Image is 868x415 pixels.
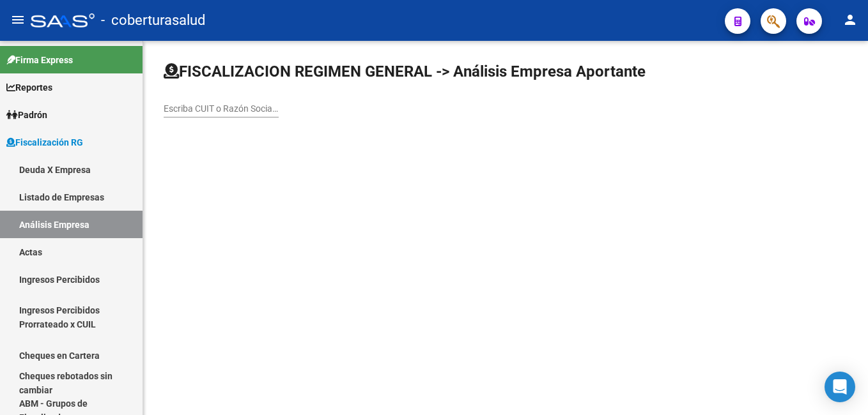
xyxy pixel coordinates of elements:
span: Fiscalización RG [6,135,83,149]
h1: FISCALIZACION REGIMEN GENERAL -> Análisis Empresa Aportante [164,61,646,82]
span: Reportes [6,80,52,94]
div: Open Intercom Messenger [825,372,855,402]
span: Firma Express [6,53,73,67]
span: - coberturasalud [101,6,205,34]
span: Padrón [6,108,47,122]
mat-icon: person [842,12,858,27]
mat-icon: menu [10,12,26,27]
